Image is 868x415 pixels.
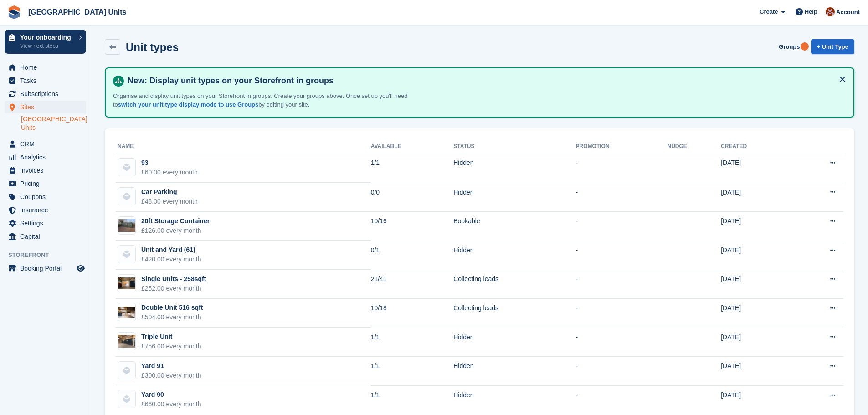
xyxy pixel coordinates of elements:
div: £60.00 every month [141,168,198,177]
td: Collecting leads [453,270,575,299]
td: 10/16 [371,212,454,241]
img: blank-unit-type-icon-ffbac7b88ba66c5e286b0e438baccc4b9c83835d4c34f86887a83fc20ec27e7b.svg [118,390,135,408]
a: menu [5,101,86,113]
td: [DATE] [721,270,791,299]
td: - [576,270,668,299]
div: Car Parking [141,187,198,197]
td: 1/1 [371,154,454,183]
td: [DATE] [721,241,791,270]
td: - [576,154,668,183]
div: £504.00 every month [141,313,203,322]
a: menu [5,204,86,216]
td: - [576,357,668,386]
span: Coupons [20,190,75,203]
a: menu [5,190,86,203]
a: switch your unit type display mode to use Groups [118,101,258,108]
div: £252.00 every month [141,284,206,293]
h2: Unit types [126,41,179,53]
td: [DATE] [721,357,791,386]
a: menu [5,61,86,74]
td: - [576,241,668,270]
td: Hidden [453,357,575,386]
td: Hidden [453,241,575,270]
div: £126.00 every month [141,226,210,236]
span: Insurance [20,204,75,216]
img: blank-unit-type-icon-ffbac7b88ba66c5e286b0e438baccc4b9c83835d4c34f86887a83fc20ec27e7b.svg [118,246,135,263]
a: [GEOGRAPHIC_DATA] Units [25,5,130,20]
td: [DATE] [721,385,791,414]
th: Nudge [667,139,721,154]
span: CRM [20,138,75,150]
td: Collecting leads [453,299,575,328]
span: Help [805,7,817,16]
span: Home [20,61,75,74]
span: Subscriptions [20,87,75,100]
img: moorhaven_storage_july25-6812.jpg [118,307,135,318]
td: 1/1 [371,385,454,414]
td: 0/0 [371,183,454,212]
span: Booking Portal [20,262,75,275]
span: Create [760,7,778,16]
td: 10/18 [371,299,454,328]
a: Your onboarding View next steps [5,30,86,54]
th: Created [721,139,791,154]
div: Single Units - 258sqft [141,274,206,284]
img: blank-unit-type-icon-ffbac7b88ba66c5e286b0e438baccc4b9c83835d4c34f86887a83fc20ec27e7b.svg [118,159,135,176]
p: View next steps [20,42,74,50]
th: Promotion [576,139,668,154]
div: £48.00 every month [141,197,198,206]
span: Tasks [20,74,75,87]
td: Hidden [453,328,575,357]
span: Capital [20,230,75,243]
img: moorhaven_storage_july25-6732.jpg [118,277,135,289]
th: Name [116,139,371,154]
span: Invoices [20,164,75,177]
div: Unit and Yard (61) [141,245,201,255]
td: Hidden [453,154,575,183]
span: Storefront [8,251,91,260]
p: Your onboarding [20,34,74,41]
a: Preview store [75,263,86,274]
a: menu [5,164,86,177]
th: Status [453,139,575,154]
td: [DATE] [721,183,791,212]
h4: New: Display unit types on your Storefront in groups [124,76,846,86]
div: Triple Unit [141,332,201,342]
div: £420.00 every month [141,255,201,264]
td: [DATE] [721,299,791,328]
a: Groups [775,39,803,54]
span: Pricing [20,177,75,190]
div: Tooltip anchor [801,42,809,51]
div: Yard 90 [141,390,201,400]
a: menu [5,217,86,230]
td: Hidden [453,385,575,414]
a: menu [5,177,86,190]
div: 20ft Storage Container [141,216,210,226]
div: £660.00 every month [141,400,201,409]
img: blank-unit-type-icon-ffbac7b88ba66c5e286b0e438baccc4b9c83835d4c34f86887a83fc20ec27e7b.svg [118,362,135,379]
td: 1/1 [371,357,454,386]
div: £756.00 every month [141,342,201,351]
a: [GEOGRAPHIC_DATA] Units [21,115,86,132]
img: blank-unit-type-icon-ffbac7b88ba66c5e286b0e438baccc4b9c83835d4c34f86887a83fc20ec27e7b.svg [118,188,135,205]
th: Available [371,139,454,154]
span: Analytics [20,151,75,164]
td: - [576,328,668,357]
span: Sites [20,101,75,113]
img: 1000016937.jpg [118,219,135,232]
img: Laura Clinnick [826,7,835,16]
span: Account [836,8,860,17]
a: menu [5,138,86,150]
td: [DATE] [721,328,791,357]
td: - [576,183,668,212]
td: [DATE] [721,212,791,241]
div: 93 [141,158,198,168]
a: menu [5,230,86,243]
td: 0/1 [371,241,454,270]
td: 21/41 [371,270,454,299]
a: menu [5,262,86,275]
img: stora-icon-8386f47178a22dfd0bd8f6a31ec36ba5ce8667c1dd55bd0f319d3a0aa187defe.svg [7,5,21,19]
td: [DATE] [721,154,791,183]
a: menu [5,74,86,87]
td: - [576,299,668,328]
